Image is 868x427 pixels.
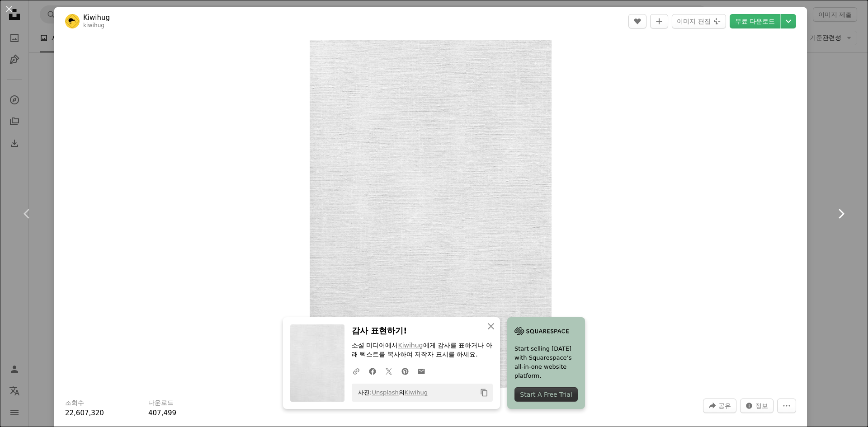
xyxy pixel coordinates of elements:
[514,324,569,338] img: file-1705255347840-230a6ab5bca9image
[352,341,493,359] p: 소셜 미디어에서 에게 감사를 표하거나 아래 텍스트를 복사하여 저작자 표시를 하세요.
[354,385,428,400] span: 사진: 의
[507,317,585,409] a: Start selling [DATE] with Squarespace’s all-in-one website platform.Start A Free Trial
[65,399,84,408] h3: 조회수
[476,385,492,400] button: 클립보드에 복사하기
[65,409,104,417] span: 22,607,320
[83,22,104,28] a: kiwihug
[310,40,552,388] img: 검은 그림자가 있는 흰색 섬유
[372,389,398,396] a: Unsplash
[703,399,736,413] button: 이 이미지 공유
[514,344,578,380] span: Start selling [DATE] with Squarespace’s all-in-one website platform.
[730,14,780,28] a: 무료 다운로드
[755,399,768,413] span: 정보
[381,362,397,380] a: Twitter에 공유
[148,409,176,417] span: 407,499
[740,399,774,413] button: 이 이미지 관련 통계
[352,324,493,338] h3: 감사 표현하기!
[781,14,796,28] button: 다운로드 크기 선택
[83,13,110,22] a: Kiwihug
[148,399,174,408] h3: 다운로드
[405,389,428,396] a: Kiwihug
[398,342,423,349] a: Kiwihug
[364,362,381,380] a: Facebook에 공유
[777,399,796,413] button: 더 많은 작업
[514,387,578,402] div: Start A Free Trial
[397,362,413,380] a: Pinterest에 공유
[628,14,646,28] button: 좋아요
[310,40,552,388] button: 이 이미지 확대
[814,170,868,257] a: 다음
[413,362,429,380] a: 이메일로 공유에 공유
[672,14,726,28] button: 이미지 편집
[718,399,731,413] span: 공유
[650,14,668,28] button: 컬렉션에 추가
[65,14,80,28] img: Kiwihug의 프로필로 이동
